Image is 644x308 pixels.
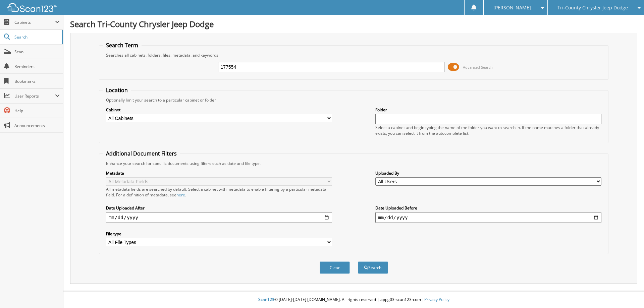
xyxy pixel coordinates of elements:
span: Tri-County Chrysler Jeep Dodge [557,6,628,10]
span: [PERSON_NAME] [493,6,531,10]
a: here [176,192,185,198]
legend: Search Term [103,42,142,49]
button: Clear [320,261,350,274]
label: Date Uploaded Before [375,205,601,211]
div: © [DATE]-[DATE] [DOMAIN_NAME]. All rights reserved | appg03-scan123-com | [63,292,644,308]
div: Optionally limit your search to a particular cabinet or folder [103,97,605,103]
span: Reminders [14,64,60,69]
span: Search [14,34,59,40]
label: File type [106,231,332,237]
span: Help [14,108,60,114]
iframe: Chat Widget [610,276,644,308]
h1: Search Tri-County Chrysler Jeep Dodge [70,18,637,29]
a: Privacy Policy [424,297,449,302]
div: Searches all cabinets, folders, files, metadata, and keywords [103,52,605,58]
span: Scan123 [258,297,274,302]
div: All metadata fields are searched by default. Select a cabinet with metadata to enable filtering b... [106,186,332,198]
label: Cabinet [106,107,332,113]
span: Bookmarks [14,78,60,84]
span: Scan [14,49,60,55]
span: User Reports [14,93,55,99]
input: end [375,212,601,223]
label: Date Uploaded After [106,205,332,211]
span: Cabinets [14,19,55,25]
button: Search [358,261,388,274]
legend: Location [103,86,131,94]
legend: Additional Document Filters [103,150,180,157]
img: scan123-logo-white.svg [7,3,57,12]
div: Enhance your search for specific documents using filters such as date and file type. [103,161,605,166]
label: Metadata [106,170,332,176]
div: Select a cabinet and begin typing the name of the folder you want to search in. If the name match... [375,125,601,136]
input: start [106,212,332,223]
label: Folder [375,107,601,113]
span: Advanced Search [463,65,493,70]
span: Announcements [14,123,60,128]
label: Uploaded By [375,170,601,176]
